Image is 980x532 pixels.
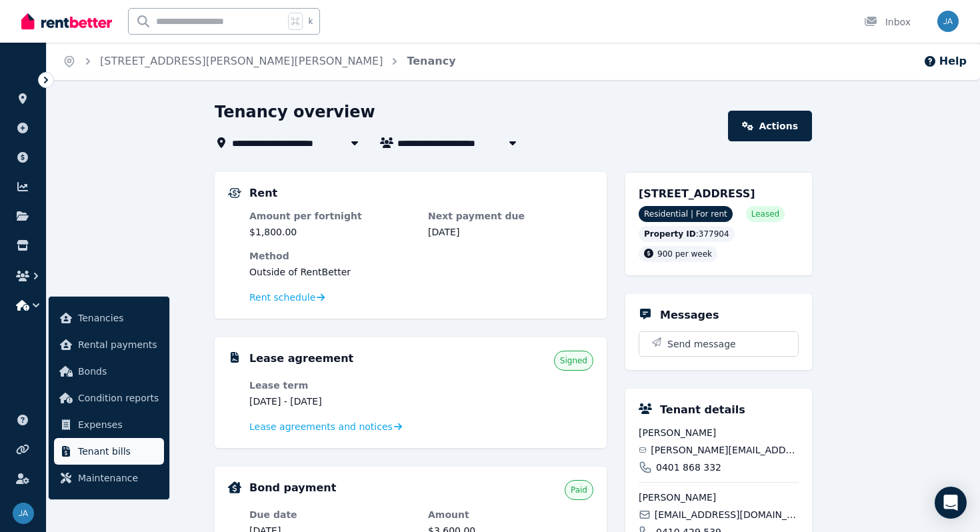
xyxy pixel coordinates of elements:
span: [EMAIL_ADDRESS][DOMAIN_NAME] [655,508,799,521]
span: [PERSON_NAME][EMAIL_ADDRESS][DOMAIN_NAME] [651,443,799,457]
a: Bonds [54,358,164,385]
span: Tenancies [78,310,159,326]
dt: Next payment due [428,209,593,223]
span: Residential | For rent [639,206,733,222]
dd: [DATE] - [DATE] [249,395,415,408]
span: Lease agreements and notices [249,420,393,433]
dd: Outside of RentBetter [249,265,593,279]
a: Tenancies [54,305,164,331]
div: : 377904 [639,226,735,242]
a: [STREET_ADDRESS][PERSON_NAME][PERSON_NAME] [100,55,383,67]
span: Leased [751,209,779,219]
h5: Lease agreement [249,351,353,367]
span: Condition reports [78,390,159,406]
span: Property ID [644,229,696,239]
span: Tenant bills [78,443,159,459]
a: Actions [728,111,812,141]
a: Rental payments [54,331,164,358]
span: [PERSON_NAME] [639,491,799,504]
dt: Due date [249,508,415,521]
span: 900 per week [657,249,712,259]
span: Rent schedule [249,291,315,304]
span: Paid [571,485,587,495]
span: [STREET_ADDRESS] [639,187,755,200]
img: Jon Adams [937,11,959,32]
dd: $1,800.00 [249,225,415,239]
dt: Amount [428,508,593,521]
span: Maintenance [78,470,159,486]
button: Help [923,53,967,69]
nav: Breadcrumb [47,43,472,80]
dd: [DATE] [428,225,593,239]
div: Inbox [864,15,911,29]
span: Expenses [78,417,159,433]
h5: Bond payment [249,480,336,496]
span: k [308,16,313,27]
img: Jon Adams [13,503,34,524]
img: Bond Details [228,481,241,493]
span: Bonds [78,363,159,379]
a: Tenancy [407,55,455,67]
img: Rental Payments [228,188,241,198]
dt: Lease term [249,379,415,392]
span: Send message [667,337,736,351]
span: 0401 868 332 [656,461,721,474]
span: Rental payments [78,337,159,353]
h5: Rent [249,185,277,201]
div: Open Intercom Messenger [935,487,967,519]
button: Send message [639,332,798,356]
dt: Amount per fortnight [249,209,415,223]
h1: Tenancy overview [215,101,375,123]
h5: Tenant details [660,402,745,418]
span: Signed [560,355,587,366]
a: Condition reports [54,385,164,411]
dt: Method [249,249,593,263]
a: Expenses [54,411,164,438]
a: Maintenance [54,465,164,491]
a: Lease agreements and notices [249,420,402,433]
h5: Messages [660,307,719,323]
img: RentBetter [21,11,112,31]
a: Rent schedule [249,291,325,304]
span: [PERSON_NAME] [639,426,799,439]
a: Tenant bills [54,438,164,465]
